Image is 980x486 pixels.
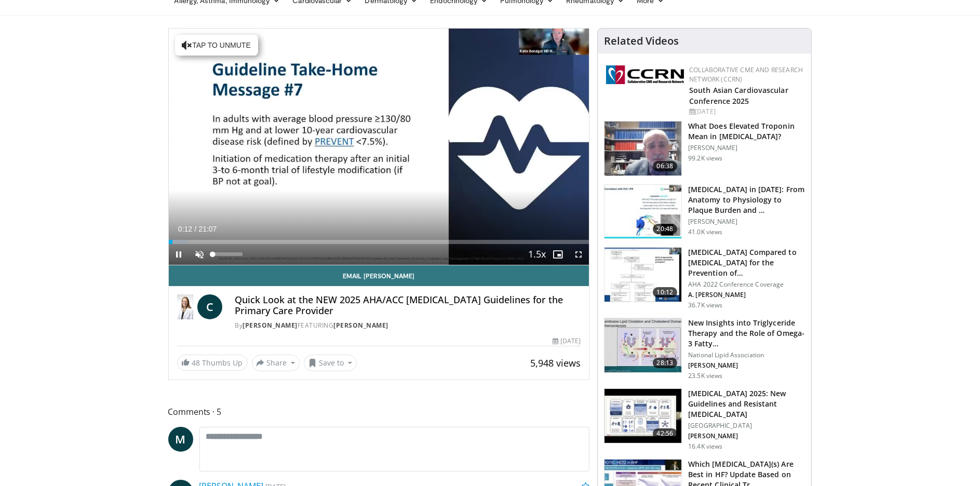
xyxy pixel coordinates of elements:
[243,321,298,330] a: [PERSON_NAME]
[168,427,193,452] a: M
[688,228,722,236] p: 41.0K views
[169,240,589,244] div: Progress Bar
[604,184,805,239] a: 20:48 [MEDICAL_DATA] in [DATE]: From Anatomy to Physiology to Plaque Burden and … [PERSON_NAME] 4...
[190,244,210,265] button: Unmute
[688,388,805,420] h3: [MEDICAL_DATA] 2025: New Guidelines and Resistant [MEDICAL_DATA]
[195,225,197,233] span: /
[653,428,678,439] span: 42:56
[653,224,678,234] span: 20:48
[605,318,681,372] img: 45ea033d-f728-4586-a1ce-38957b05c09e.150x105_q85_crop-smart_upscale.jpg
[169,244,190,265] button: Pause
[605,389,681,443] img: 280bcb39-0f4e-42eb-9c44-b41b9262a277.150x105_q85_crop-smart_upscale.jpg
[235,321,581,330] div: By FEATURING
[606,65,684,84] img: a04ee3ba-8487-4636-b0fb-5e8d268f3737.png.150x105_q85_autocrop_double_scale_upscale_version-0.2.png
[688,372,722,380] p: 23.5K views
[688,318,805,349] h3: New Insights into Triglyceride Therapy and the Role of Omega-3 Fatty…
[177,294,194,319] img: Dr. Catherine P. Benziger
[688,432,805,440] p: [PERSON_NAME]
[604,35,679,47] h4: Related Videos
[304,355,357,371] button: Save to
[689,107,803,116] div: [DATE]
[252,355,300,371] button: Share
[553,336,581,346] div: [DATE]
[688,247,805,278] h3: [MEDICAL_DATA] Compared to [MEDICAL_DATA] for the Prevention of…
[688,218,805,226] p: [PERSON_NAME]
[178,225,192,233] span: 0:12
[177,355,248,371] a: 48 Thumbs Up
[688,291,805,299] p: A. [PERSON_NAME]
[688,351,805,359] p: National Lipid Association
[568,244,589,265] button: Fullscreen
[688,184,805,215] h3: [MEDICAL_DATA] in [DATE]: From Anatomy to Physiology to Plaque Burden and …
[530,357,581,369] span: 5,948 views
[688,144,805,152] p: [PERSON_NAME]
[688,280,805,289] p: AHA 2022 Conference Coverage
[688,361,805,370] p: [PERSON_NAME]
[527,244,547,265] button: Playback Rate
[198,225,217,233] span: 21:07
[168,405,590,419] span: Comments 5
[604,318,805,380] a: 28:13 New Insights into Triglyceride Therapy and the Role of Omega-3 Fatty… National Lipid Associ...
[192,358,200,368] span: 48
[653,161,678,171] span: 06:38
[604,247,805,309] a: 10:12 [MEDICAL_DATA] Compared to [MEDICAL_DATA] for the Prevention of… AHA 2022 Conference Covera...
[688,154,722,163] p: 99.2K views
[688,442,722,451] p: 16.4K views
[169,29,589,265] video-js: Video Player
[653,358,678,368] span: 28:13
[689,65,803,84] a: Collaborative CME and Research Network (CCRN)
[689,85,788,106] a: South Asian Cardiovascular Conference 2025
[688,422,805,430] p: [GEOGRAPHIC_DATA]
[688,301,722,309] p: 36.7K views
[547,244,568,265] button: Enable picture-in-picture mode
[653,287,678,298] span: 10:12
[605,185,681,239] img: 823da73b-7a00-425d-bb7f-45c8b03b10c3.150x105_q85_crop-smart_upscale.jpg
[604,388,805,451] a: 42:56 [MEDICAL_DATA] 2025: New Guidelines and Resistant [MEDICAL_DATA] [GEOGRAPHIC_DATA] [PERSON_...
[197,294,222,319] a: C
[175,35,258,56] button: Tap to unmute
[235,294,581,317] h4: Quick Look at the NEW 2025 AHA/ACC [MEDICAL_DATA] Guidelines for the Primary Care Provider
[333,321,388,330] a: [PERSON_NAME]
[605,248,681,302] img: 7c0f9b53-1609-4588-8498-7cac8464d722.150x105_q85_crop-smart_upscale.jpg
[604,121,805,176] a: 06:38 What Does Elevated Troponin Mean in [MEDICAL_DATA]? [PERSON_NAME] 99.2K views
[169,265,589,286] a: Email [PERSON_NAME]
[688,121,805,142] h3: What Does Elevated Troponin Mean in [MEDICAL_DATA]?
[605,122,681,176] img: 98daf78a-1d22-4ebe-927e-10afe95ffd94.150x105_q85_crop-smart_upscale.jpg
[213,252,243,256] div: Volume Level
